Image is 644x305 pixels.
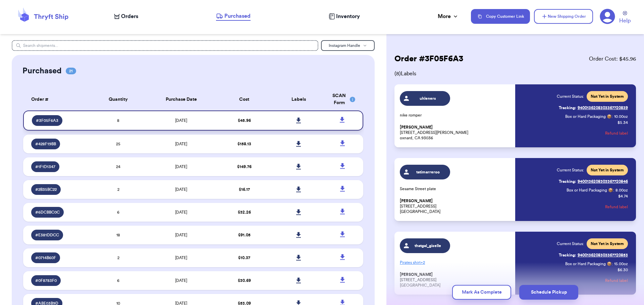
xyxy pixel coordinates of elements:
span: tatimarreroo [412,169,444,175]
span: Box or Hard Packaging 📦 [567,188,613,192]
span: Help [619,17,631,25]
a: Tracking:9400136208303367720853 [559,250,628,260]
span: : [612,261,613,266]
button: Copy Customer Link [471,9,530,24]
span: 6 [117,210,119,214]
a: Tracking:9400136208303367720846 [559,176,628,187]
span: 21 [66,68,76,74]
span: Purchased [224,12,251,20]
span: Instagram Handle [329,44,360,48]
h2: Purchased [22,66,62,76]
button: Refund label [605,200,628,214]
span: Order Cost: $ 45.96 [589,55,636,63]
span: # E381DDCC [35,232,59,238]
span: Orders [121,12,138,20]
span: $ 16.17 [239,187,250,192]
input: Search shipments... [12,40,319,51]
span: [DATE] [175,233,187,237]
span: ( 8 ) Labels [394,70,636,78]
span: Tracking: [559,105,576,110]
th: Order # [23,88,91,110]
p: [STREET_ADDRESS] [GEOGRAPHIC_DATA] [400,198,511,214]
span: thatgal_giselle [412,243,444,248]
span: 8 [117,119,119,123]
button: New Shipping Order [534,9,593,24]
p: $ 5.34 [618,120,628,125]
span: Inventory [336,12,360,20]
a: Inventory [329,12,360,20]
span: 2 [117,187,119,192]
span: $ 32.26 [238,210,251,214]
span: $ 149.76 [237,165,252,169]
span: 18 [116,233,120,237]
th: Labels [271,88,326,110]
span: [DATE] [175,142,187,146]
span: [PERSON_NAME] [400,199,433,204]
span: 24 [116,165,120,169]
span: [DATE] [175,165,187,169]
span: # 0F8783F0 [35,278,57,283]
span: Current Status: [557,241,584,246]
span: Not Yet in System [591,94,624,99]
button: Schedule Pickup [519,285,578,300]
span: $ 45.96 [238,119,251,123]
div: SCAN Form [330,92,356,106]
span: Current Status: [557,167,584,173]
span: [DATE] [175,187,187,192]
a: Orders [114,12,138,20]
span: 6 [117,279,119,283]
p: $ 4.74 [618,194,628,199]
span: Not Yet in System [591,241,624,246]
span: Tracking: [559,252,576,258]
span: Not Yet in System [591,167,624,173]
span: # 428F19BB [35,141,56,147]
span: 15.00 oz [614,261,628,266]
p: $ 6.30 [618,267,628,273]
button: Refund label [605,126,628,141]
button: Instagram Handle [321,40,375,51]
span: [DATE] [175,256,187,260]
span: # 2B35BC22 [35,187,57,192]
span: + 2 [421,260,425,264]
a: Help [619,11,631,25]
span: $ 158.13 [237,142,251,146]
h2: Order # 3F05F6A3 [394,54,463,64]
p: nike romper [400,112,511,118]
span: # 3F05F6A3 [36,118,58,123]
th: Purchase Date [146,88,217,110]
p: [STREET_ADDRESS][PERSON_NAME] oxnard, CA 93036 [400,125,511,141]
span: Current Status: [557,94,584,99]
span: $ 30.69 [238,279,251,283]
span: [DATE] [175,279,187,283]
span: Box or Hard Packaging 📦 [565,115,612,119]
span: [DATE] [175,210,187,214]
span: : [613,187,614,193]
span: Box or Hard Packaging 📦 [565,262,612,266]
p: [STREET_ADDRESS] [GEOGRAPHIC_DATA] [400,272,511,288]
span: : [612,114,613,119]
span: # 6DCBBC0C [35,210,60,215]
th: Quantity [91,88,146,110]
div: More [438,12,459,20]
a: Tracking:9400136208303367720839 [559,102,628,113]
span: $ 91.05 [238,233,251,237]
span: 8.00 oz [615,187,628,193]
p: Sesame Street plate [400,186,511,192]
span: [PERSON_NAME] [400,272,433,277]
span: $ 10.37 [238,256,250,260]
span: 25 [116,142,120,146]
span: [PERSON_NAME] [400,125,433,130]
span: uhleners [412,96,444,101]
span: 2 [117,256,119,260]
button: Refund label [605,273,628,288]
th: Cost [217,88,271,110]
span: # 1F1D1347 [35,164,55,169]
span: Tracking: [559,179,576,184]
span: 10.00 oz [614,114,628,119]
p: Pirates shirt [400,257,511,268]
span: [DATE] [175,119,187,123]
a: Purchased [216,12,251,21]
button: Mark As Complete [452,285,511,300]
span: # 0714B60F [35,255,56,260]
